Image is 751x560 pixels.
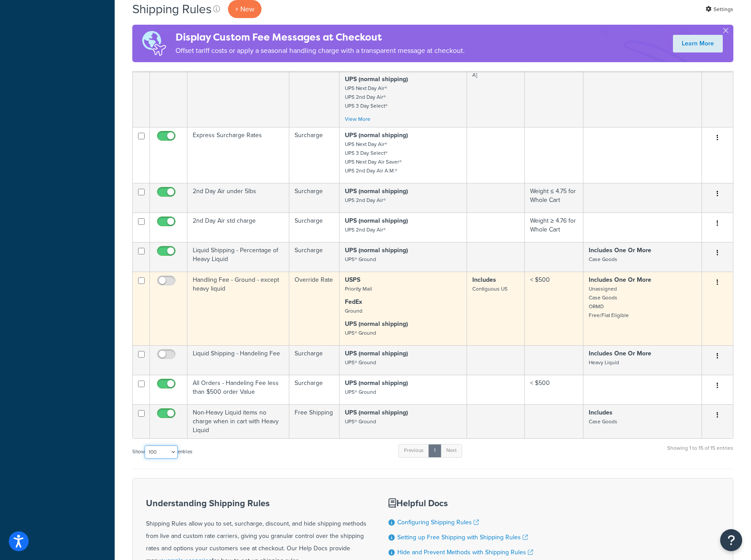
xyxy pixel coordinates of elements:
h3: Understanding Shipping Rules [146,498,366,508]
small: UPS Next Day Air® UPS 3 Day Select® UPS Next Day Air Saver® UPS 2nd Day Air A.M.® [345,140,402,175]
td: Surcharge [289,242,340,272]
td: Pacific NW Ground Shipping only [187,49,289,127]
strong: UPS (normal shipping) [345,131,408,140]
small: UPS® Ground [345,255,376,263]
h1: Shipping Rules [132,0,212,18]
a: Next [441,444,462,457]
strong: UPS (normal shipping) [345,246,408,255]
small: UPS® Ground [345,388,376,396]
td: Surcharge [289,345,340,375]
strong: UPS (normal shipping) [345,319,408,329]
a: Previous [398,444,429,457]
td: Liquid Shipping - Percentage of Heavy Liquid [187,242,289,272]
a: Settings [706,3,733,15]
small: UPS 2nd Day Air® [345,196,386,204]
strong: UPS (normal shipping) [345,216,408,225]
div: Showing 1 to 15 of 15 entries [667,443,733,462]
small: Contiguous US [472,285,508,293]
a: Hide and Prevent Methods with Shipping Rules [397,548,533,557]
small: Unassigned Case Goods ORMD Free/Flat Eligible [589,285,629,319]
td: Surcharge [289,375,340,404]
small: UPS® Ground [345,418,376,426]
td: Weight ≤ 4.75 for Whole Cart [525,183,583,213]
a: Configuring Shipping Rules [397,518,479,527]
strong: Includes One Or More [589,275,651,284]
select: Showentries [145,445,178,459]
td: Free Shipping [289,404,340,438]
img: duties-banner-06bc72dcb5fe05cb3f9472aba00be2ae8eb53ab6f0d8bb03d382ba314ac3c341.png [132,25,176,62]
small: UPS® Ground [345,358,376,366]
td: Override Rate [289,272,340,345]
td: Liquid Shipping - Handeling Fee [187,345,289,375]
td: Weight ≥ 4.76 for Whole Cart [525,213,583,242]
strong: UPS (normal shipping) [345,378,408,388]
p: Offset tariff costs or apply a seasonal handling charge with a transparent message at checkout. [176,45,465,57]
small: UPS 2nd Day Air® [345,226,386,234]
strong: UPS (normal shipping) [345,187,408,196]
h3: Helpful Docs [389,498,533,508]
small: Priority Mail [345,285,372,293]
h4: Display Custom Fee Messages at Checkout [176,30,465,45]
a: Learn More [673,35,723,52]
td: Handling Fee - Ground - except heavy liquid [187,272,289,345]
td: Express Surcharge Rates [187,127,289,183]
a: Setting up Free Shipping with Shipping Rules [397,533,528,542]
strong: Includes [589,408,613,417]
small: Case Goods [589,418,617,426]
small: UPS® Ground [345,329,376,337]
td: 2nd Day Air under 5lbs [187,183,289,213]
small: Ground [345,307,362,315]
td: Surcharge [289,183,340,213]
strong: FedEx [345,297,362,306]
strong: Includes [472,275,496,284]
td: All Orders - Handeling Fee less than $500 order Value [187,375,289,404]
label: Show entries [132,445,192,459]
strong: UPS (normal shipping) [345,75,408,84]
td: Surcharge [289,213,340,242]
a: View More [345,115,370,123]
strong: UPS (normal shipping) [345,349,408,358]
td: 2nd Day Air std charge [187,213,289,242]
td: Non-Heavy Liquid items no charge when in cart with Heavy Liquid [187,404,289,438]
a: 1 [428,444,441,457]
small: Heavy Liquid [589,358,619,366]
small: UPS Next Day Air® UPS 2nd Day Air® UPS 3 Day Select® [345,84,388,110]
td: < $500 [525,375,583,404]
td: Surcharge [289,127,340,183]
strong: UPS (normal shipping) [345,408,408,417]
strong: Includes One Or More [589,349,651,358]
td: < $500 [525,272,583,345]
strong: Includes One Or More [589,246,651,255]
small: Case Goods [589,255,617,263]
button: Open Resource Center [720,529,742,551]
strong: USPS [345,275,360,284]
td: Hide Methods [289,49,340,127]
